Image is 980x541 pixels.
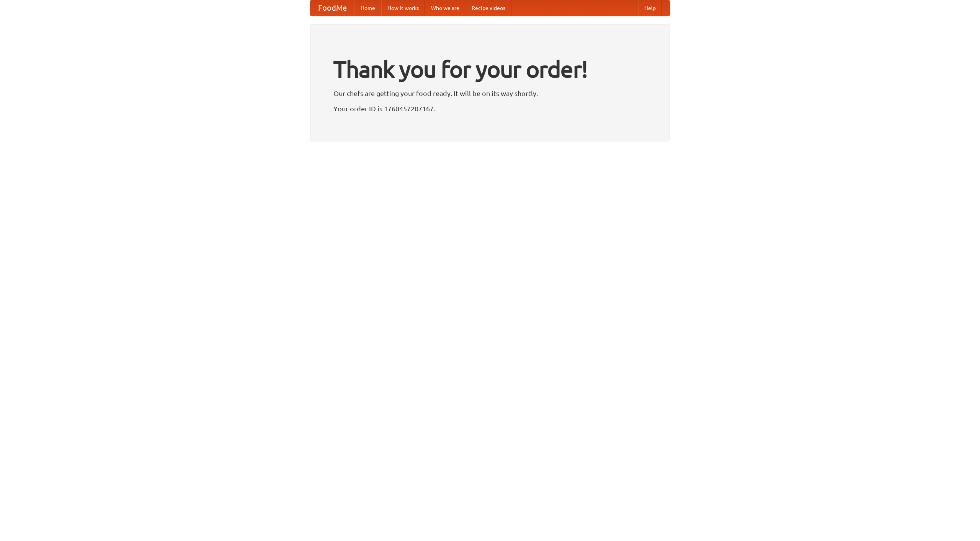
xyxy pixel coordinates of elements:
p: Your order ID is 1760457207167. [333,103,647,114]
a: Help [638,0,662,16]
p: Our chefs are getting your food ready. It will be on its way shortly. [333,88,647,99]
a: Home [354,0,381,16]
a: Who we are [425,0,465,16]
a: How it works [381,0,425,16]
h1: Thank you for your order! [333,51,647,88]
a: FoodMe [310,0,354,16]
a: Recipe videos [465,0,511,16]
